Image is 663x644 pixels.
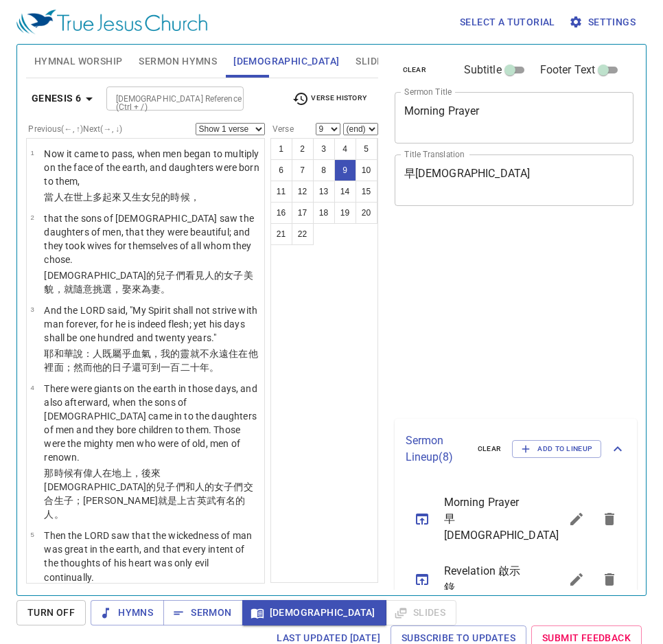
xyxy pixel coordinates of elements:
p: 那時候 [44,466,260,521]
p: Sermon Lineup ( 8 ) [406,433,467,465]
wh7231: 又生 [122,192,200,203]
span: Sermon Hymns [139,53,217,70]
span: Hymns [102,604,153,621]
wh6242: 年 [200,362,219,373]
p: There were giants on the earth in those days, and also afterward, when the sons of [DEMOGRAPHIC_D... [44,382,260,464]
p: 耶和華 [44,347,260,374]
button: 1 [270,138,292,160]
span: Settings [572,14,636,31]
wh802: 。 [161,284,170,295]
wh8034: 人 [44,509,63,520]
wh2896: ，就隨意挑選 [54,284,171,295]
button: clear [395,62,435,78]
wh1323: 交合 [44,481,253,520]
wh310: [DEMOGRAPHIC_DATA]的 [44,481,253,520]
iframe: from-child [389,220,588,413]
button: Genesis 6 [26,86,104,111]
button: 4 [334,138,356,160]
button: 17 [292,202,314,224]
wh3117: 還可到一百 [132,362,219,373]
button: 15 [356,181,377,203]
wh7683: 他的日子 [93,362,219,373]
p: 當人 [44,190,260,204]
b: Genesis 6 [32,90,82,107]
wh977: ，娶來 [112,284,170,295]
wh3967: 二十 [181,362,220,373]
span: Footer Text [540,62,596,78]
button: 9 [334,159,356,181]
label: Verse [270,125,294,133]
wh559: ：人既屬乎血氣，我的靈 [44,348,257,373]
wh1121: 和人的 [44,481,253,520]
button: 5 [356,138,377,160]
button: 16 [270,202,292,224]
button: Settings [566,10,641,35]
button: 20 [356,202,377,224]
p: And the LORD said, "My Spirit shall not strive with man forever, for he is indeed flesh; yet his ... [44,303,260,345]
span: Sermon [174,604,231,621]
textarea: 早[DEMOGRAPHIC_DATA] [404,167,625,193]
span: Morning Prayer 早[DEMOGRAPHIC_DATA] [444,494,528,544]
button: 10 [356,159,377,181]
button: 11 [270,181,292,203]
button: 3 [313,138,335,160]
wh935: 生 [44,495,245,520]
wh8141: 。 [209,362,219,373]
button: 13 [313,181,335,203]
p: Now it came to pass, when men began to multiply on the face of the earth, and daughters were born... [44,147,260,188]
wh582: 。 [54,509,64,520]
p: that the sons of [DEMOGRAPHIC_DATA] saw the daughters of men, that they were beautiful; and they ... [44,211,260,266]
button: Hymns [91,600,164,625]
button: Select a tutorial [454,10,561,35]
wh430: 兒子們 [44,481,253,520]
span: 1 [30,149,34,157]
button: 12 [292,181,314,203]
wh3205: 子；[PERSON_NAME]就是 [44,495,245,520]
wh3947: 為妻 [141,284,170,295]
span: Select a tutorial [460,14,555,31]
label: Previous (←, ↑) Next (→, ↓) [28,125,122,133]
span: clear [403,64,427,76]
span: 5 [30,531,34,538]
span: 4 [30,384,34,391]
p: [DEMOGRAPHIC_DATA]的 [44,268,260,296]
wh127: 多起來 [93,192,200,203]
input: Type Bible Reference [110,91,217,106]
button: 2 [292,138,314,160]
span: Turn Off [27,604,75,621]
button: 14 [334,181,356,203]
img: True Jesus Church [16,10,207,34]
button: 19 [334,202,356,224]
button: Add to Lineup [512,440,601,458]
button: Turn Off [16,600,86,625]
span: [DEMOGRAPHIC_DATA] [253,604,375,621]
button: Sermon [163,600,242,625]
wh3068: 說 [44,348,257,373]
wh1323: 的時候， [161,192,200,203]
span: Add to Lineup [521,443,592,455]
button: 6 [270,159,292,181]
wh120: 女子們 [44,481,253,520]
span: 2 [30,214,34,221]
button: 8 [313,159,335,181]
button: Verse History [284,89,375,109]
wh3205: 女兒 [141,192,200,203]
wh776: ，後來 [44,468,253,520]
span: Hymnal Worship [34,53,123,70]
span: [DEMOGRAPHIC_DATA] [233,53,339,70]
span: Revelation 啟示錄 [444,563,528,596]
div: Sermon Lineup(8)clearAdd to Lineup [395,419,638,479]
wh3117: 有偉人 [44,468,253,520]
wh120: 裡面；然而 [44,362,219,373]
button: 21 [270,223,292,245]
button: 18 [313,202,335,224]
textarea: Morning Prayer [404,104,625,130]
p: Then the LORD saw that the wickedness of man was great in the earth, and that every intent of the... [44,529,260,584]
span: Verse History [292,91,367,107]
span: Subtitle [464,62,502,78]
wh120: 在世上 [64,192,200,203]
span: 3 [30,306,34,313]
button: 22 [292,223,314,245]
span: clear [478,443,502,455]
button: [DEMOGRAPHIC_DATA] [242,600,386,625]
